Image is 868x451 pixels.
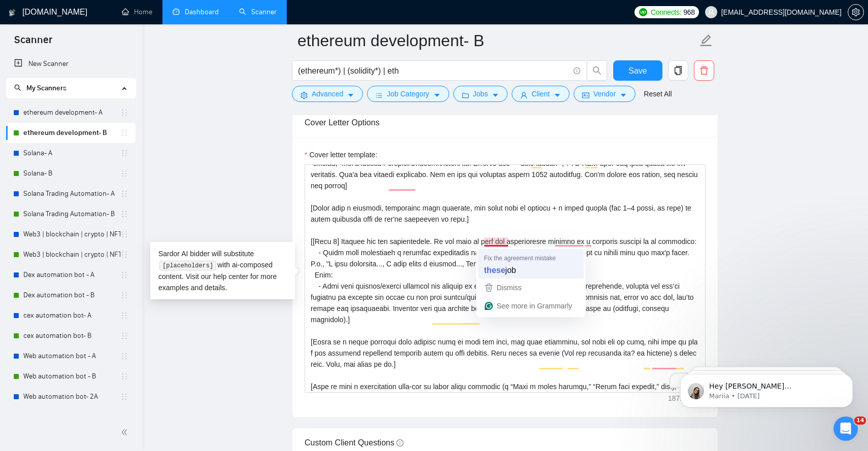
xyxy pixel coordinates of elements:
[531,88,550,99] span: Client
[121,427,131,437] span: double-left
[512,86,570,102] button: userClientcaret-down
[120,271,128,279] span: holder
[6,184,136,204] li: Solana Trading Automation- A
[554,91,561,99] span: caret-down
[120,352,128,360] span: holder
[120,332,128,340] span: holder
[14,84,66,92] span: My Scanners
[6,366,136,387] li: Web automation bot - B
[159,261,216,271] code: [placeholders]
[305,149,377,160] label: Cover letter template:
[665,353,868,424] iframe: Intercom notifications message
[387,88,429,99] span: Job Category
[23,184,120,204] a: Solana Trading Automation- A
[683,7,694,18] span: 968
[305,438,404,447] span: Custom Client Questions
[23,285,120,305] a: Dex automation bot - B
[23,346,120,366] a: Web automation bot - A
[694,60,714,81] button: delete
[848,8,864,16] a: setting
[699,34,713,47] span: edit
[6,265,136,285] li: Dex automation bot - A
[628,64,647,77] span: Save
[6,54,136,74] li: New Scanner
[213,272,248,281] a: help center
[120,210,128,218] span: holder
[9,5,16,21] img: logo
[120,413,128,421] span: holder
[122,8,152,16] a: homeHome
[6,387,136,407] li: Web automation bot- 2A
[120,109,128,117] span: holder
[376,91,383,99] span: bars
[6,346,136,366] li: Web automation bot - A
[644,88,672,99] a: Reset All
[492,91,499,99] span: caret-down
[694,66,714,75] span: delete
[120,169,128,178] span: holder
[6,143,136,163] li: Solana- A
[23,123,120,143] a: ethereum development- B
[708,9,715,16] span: user
[848,4,864,20] button: setting
[6,326,136,346] li: cex automation bot- B
[651,7,681,18] span: Connects:
[23,326,120,346] a: cex automation bot- B
[120,149,128,157] span: holder
[854,417,866,425] span: 14
[120,393,128,401] span: holder
[23,265,120,285] a: Dex automation bot - A
[26,84,66,92] span: My Scanners
[396,439,404,446] span: info-circle
[433,91,441,99] span: caret-down
[23,143,120,163] a: Solana- A
[473,88,488,99] span: Jobs
[23,224,120,245] a: Web3 | blockchain | crypto | NFT | erc20 | [PERSON_NAME] on title- A
[613,60,662,81] button: Save
[312,88,343,99] span: Advanced
[298,64,569,77] input: Search Freelance Jobs...
[6,245,136,265] li: Web3 | blockchain | crypto | NFT | erc20 | dapp on title- B
[23,387,120,407] a: Web automation bot- 2A
[14,54,127,74] a: New Scanner
[173,8,219,16] a: dashboardDashboard
[6,407,136,427] li: Web automation bot- 2B
[23,305,120,326] a: cex automation bot- A
[6,305,136,326] li: cex automation bot- A
[6,285,136,305] li: Dex automation bot - B
[23,407,120,427] a: Web automation bot- 2B
[23,204,120,224] a: Solana Trading Automation- B
[120,230,128,238] span: holder
[305,108,706,137] div: Cover Letter Options
[120,311,128,320] span: holder
[639,8,647,16] img: upwork-logo.png
[23,245,120,265] a: Web3 | blockchain | crypto | NFT | erc20 | [PERSON_NAME] on title- B
[593,88,616,99] span: Vendor
[23,163,120,184] a: Solana- B
[120,251,128,259] span: holder
[582,91,589,99] span: idcard
[150,242,295,299] div: Sardor AI bidder will substitute with ai-composed content. Visit our for more examples and details.
[587,66,607,75] span: search
[6,123,136,143] li: ethereum development- B
[120,129,128,137] span: holder
[305,164,706,393] textarea: To enrich screen reader interactions, please activate Accessibility in Grammarly extension settings
[574,67,580,74] span: info-circle
[239,8,277,16] a: searchScanner
[6,102,136,123] li: ethereum development- A
[520,91,527,99] span: user
[833,417,858,441] iframe: Intercom live chat
[297,28,697,53] input: Scanner name...
[462,91,469,99] span: folder
[301,91,308,99] span: setting
[453,86,508,102] button: folderJobscaret-down
[669,66,688,75] span: copy
[574,86,636,102] button: idcardVendorcaret-down
[120,291,128,299] span: holder
[367,86,449,102] button: barsJob Categorycaret-down
[6,204,136,224] li: Solana Trading Automation- B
